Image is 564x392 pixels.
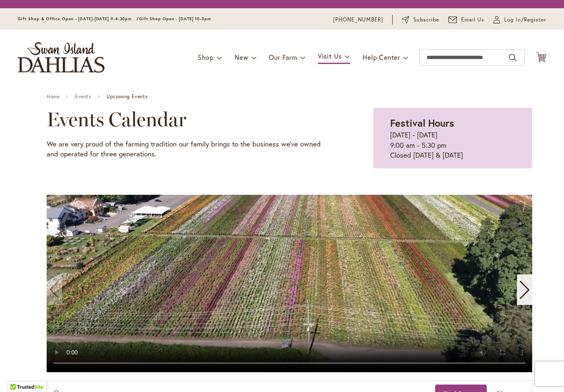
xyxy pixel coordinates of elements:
a: Home [47,94,59,99]
span: Shop [198,53,214,61]
span: Upcoming Events [107,94,147,99]
iframe: Launch Accessibility Center [6,363,29,386]
a: [PHONE_NUMBER] [333,16,383,24]
a: Events [75,94,91,99]
a: Subscribe [402,16,439,24]
a: store logo [18,42,104,73]
span: Log In/Register [504,16,546,24]
span: New [235,53,248,61]
span: Gift Shop & Office Open - [DATE]-[DATE] 9-4:30pm / [18,16,139,21]
span: Subscribe [413,16,439,24]
span: Gift Shop Open - [DATE] 10-3pm [139,16,211,21]
strong: Festival Hours [390,116,454,130]
span: Our Farm [269,53,297,61]
p: We are very proud of the farming tradition our family brings to the business we've owned and oper... [47,139,332,159]
span: Help Center [363,53,400,61]
swiper-slide: 1 / 11 [47,195,532,372]
a: Email Us [448,16,485,24]
span: Email Us [461,16,485,24]
span: Visit Us [318,52,342,60]
h2: Events Calendar [47,108,332,131]
a: Log In/Register [493,16,546,24]
p: [DATE] - [DATE] 9:00 am - 5:30 pm Closed [DATE] & [DATE] [390,130,515,160]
